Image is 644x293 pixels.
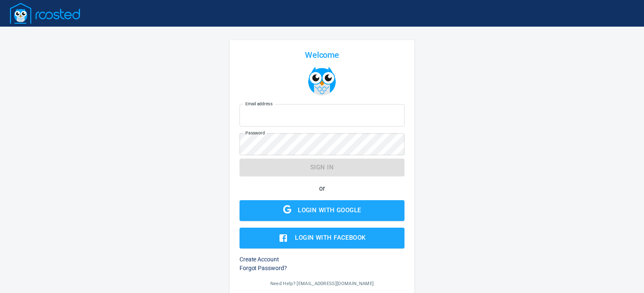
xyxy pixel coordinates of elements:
[240,264,405,273] h6: Forgot Password?
[298,205,361,216] div: Login with Google
[283,205,292,214] img: Google Logo
[240,200,405,221] button: Google LogoLogin with Google
[295,232,365,243] div: Login with Facebook
[240,183,405,194] h6: or
[10,3,80,24] img: Logo
[240,50,405,60] div: Welcome
[240,228,405,248] button: Login with Facebook
[307,67,337,96] img: Logo
[270,281,374,286] span: Need Help? [EMAIL_ADDRESS][DOMAIN_NAME]
[240,255,405,264] h6: Create Account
